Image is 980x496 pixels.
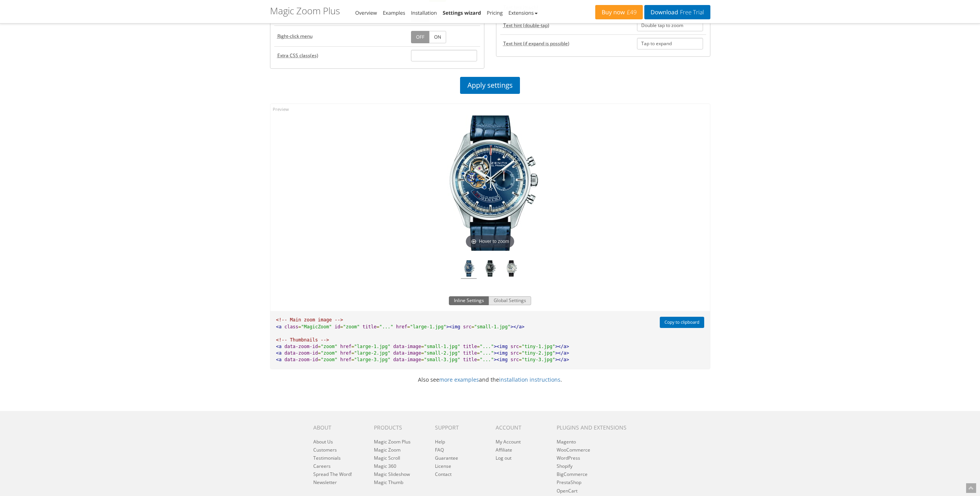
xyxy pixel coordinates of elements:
span: = [340,324,343,330]
span: ><img [494,357,508,362]
button: Copy to clipboard [660,317,704,328]
p: Also see and the . [264,375,716,384]
a: Buy now£49 [595,5,643,19]
a: PrestaShop [557,479,581,486]
h6: Account [496,425,545,430]
span: src [511,357,519,362]
span: "small-3.jpg" [424,357,460,362]
a: Overview [355,9,377,16]
span: = [407,324,410,330]
span: data-image [393,357,421,362]
button: Inline Settings [449,296,489,306]
a: Shopify [557,463,572,469]
span: "small-2.jpg" [424,350,460,356]
span: data-zoom-id [284,344,318,349]
a: more examples [439,376,479,383]
span: = [519,344,521,349]
span: <a [276,350,282,356]
span: <a [276,357,282,362]
span: £49 [625,9,637,15]
span: = [352,357,354,362]
acronym: rightClick, default: false [277,33,313,39]
span: "tiny-1.jpg" [521,344,555,349]
span: ></a> [555,357,569,362]
acronym: textExpandHint, default: Tap to expand [503,40,569,47]
span: <!-- Thumbnails --> [276,337,329,343]
span: "MagicZoom" [301,324,332,330]
span: <a [276,344,282,349]
a: Magic Thumb [374,479,403,486]
span: = [477,357,480,362]
a: Extensions [508,9,537,16]
a: FAQ [435,447,444,453]
a: Contact [435,471,452,477]
span: "large-3.jpg" [354,357,391,362]
a: Newsletter [313,479,337,486]
a: Magic Zoom [374,447,401,453]
acronym: textClickZoomHint, default: Double tap to zoom [503,22,549,29]
a: License [435,463,451,469]
span: data-image [393,344,421,349]
a: Magic Zoom Plus [374,438,411,445]
span: <a [276,324,282,330]
span: ></a> [511,324,525,330]
a: Apply settings [460,77,520,94]
a: Magic Scroll [374,455,400,461]
span: "large-1.jpg" [354,344,391,349]
span: data-zoom-id [284,350,318,356]
span: = [477,350,480,356]
span: ></a> [555,344,569,349]
span: title [363,324,377,330]
h6: Products [374,425,423,430]
span: ><img [494,344,508,349]
a: ON [429,31,446,43]
span: data-image [393,350,421,356]
span: "tiny-2.jpg" [521,350,555,356]
span: title [463,357,477,362]
a: Testimonials [313,455,341,461]
span: data-zoom-id [284,357,318,362]
a: WooCommerce [557,447,590,453]
span: = [519,357,521,362]
h6: About [313,425,362,430]
span: = [352,344,354,349]
span: title [463,344,477,349]
span: = [377,324,379,330]
a: Affiliate [496,447,512,453]
span: = [318,357,321,362]
h6: Support [435,425,484,430]
a: DownloadFree Trial [644,5,710,19]
span: = [471,324,474,330]
span: src [463,324,472,330]
span: class [284,324,298,330]
span: href [396,324,407,330]
span: "..." [480,350,494,356]
span: "large-2.jpg" [354,350,391,356]
span: "..." [480,357,494,362]
a: Silver El Primero [503,260,519,279]
span: "small-1.jpg" [474,324,511,330]
a: OpenCart [557,488,577,494]
span: Free Trial [678,9,704,15]
acronym: cssClass [277,52,318,59]
span: href [340,350,352,356]
a: Hover to zoom [423,116,558,251]
span: title [463,350,477,356]
span: "zoom" [321,344,337,349]
a: Log out [496,455,511,461]
span: ><img [446,324,460,330]
span: "..." [379,324,393,330]
a: Blue El Primero [461,260,477,279]
a: WordPress [557,455,580,461]
a: Black El Primero [482,260,498,279]
span: ></a> [555,350,569,356]
a: Examples [383,9,405,16]
span: "..." [480,344,494,349]
a: Spread The Word! [313,471,352,477]
a: installation instructions [499,376,560,383]
h1: Magic Zoom Plus [270,6,340,16]
a: Customers [313,447,337,453]
span: "large-1.jpg" [410,324,446,330]
span: = [421,350,424,356]
span: "zoom" [343,324,360,330]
